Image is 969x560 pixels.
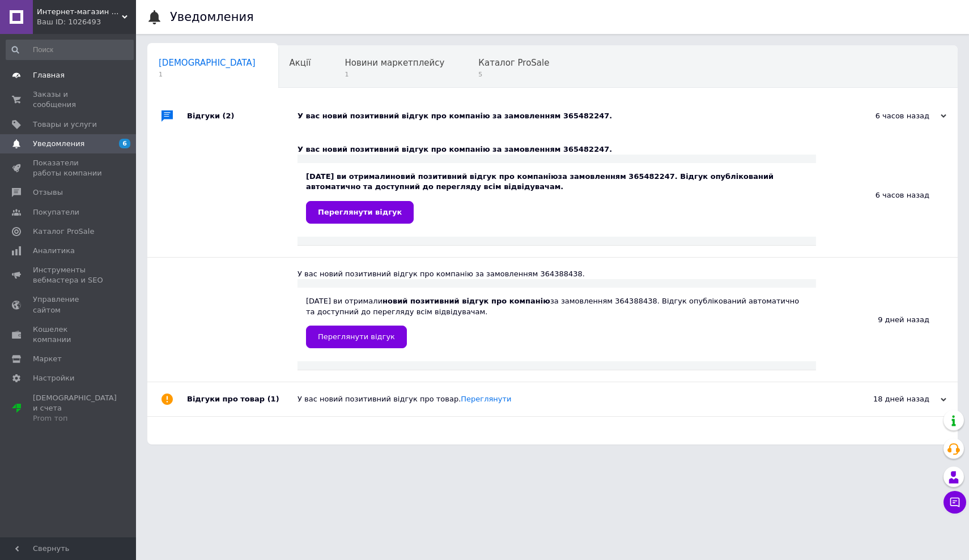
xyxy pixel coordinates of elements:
span: [DEMOGRAPHIC_DATA] и счета [33,393,117,424]
input: Поиск [6,40,134,60]
span: Управление сайтом [33,294,105,315]
div: 6 часов назад [833,111,946,121]
h1: Уведомления [170,10,254,24]
div: [DATE] ви отримали за замовленням 365482247. Відгук опублікований автоматично та доступний до пер... [306,172,807,223]
span: Каталог ProSale [478,58,549,68]
span: Аналитика [33,246,75,256]
span: Главная [33,70,65,80]
div: Відгуки [187,99,297,133]
span: 6 [119,139,130,148]
div: У вас новий позитивний відгук про компанію за замовленням 365482247. [297,144,816,155]
span: 1 [345,70,444,79]
span: [DEMOGRAPHIC_DATA] [159,58,256,68]
span: 5 [478,70,549,79]
span: Каталог ProSale [33,226,94,237]
span: (2) [223,112,235,120]
span: Уведомления [33,139,84,149]
button: Чат с покупателем [943,491,966,514]
b: новий позитивний відгук про компанію [382,297,550,305]
div: Prom топ [33,413,117,424]
span: Переглянути відгук [318,208,402,216]
span: Новини маркетплейсу [345,58,444,68]
span: Интернет-магазин детских товаров «TOYS from USA» [37,7,122,17]
div: У вас новий позитивний відгук про компанію за замовленням 365482247. [297,111,833,121]
div: Відгуки про товар [187,382,297,416]
span: Маркет [33,354,62,364]
div: У вас новий позитивний відгук про товар. [297,394,833,404]
span: Кошелек компании [33,324,105,345]
div: 6 часов назад [816,133,958,257]
a: Переглянути відгук [306,326,407,348]
span: (1) [267,395,279,403]
div: 18 дней назад [833,394,946,404]
div: У вас новий позитивний відгук про компанію за замовленням 364388438. [297,269,816,279]
span: 1 [159,70,256,79]
a: Переглянути [461,395,511,403]
span: Показатели работы компании [33,158,105,178]
span: Переглянути відгук [318,332,395,341]
a: Переглянути відгук [306,201,414,224]
div: [DATE] ви отримали за замовленням 364388438. Відгук опублікований автоматично та доступний до пер... [306,296,807,348]
span: Настройки [33,373,74,383]
span: Товары и услуги [33,119,97,130]
span: Отзывы [33,187,63,198]
div: Ваш ID: 1026493 [37,17,136,27]
span: Заказы и сообщения [33,89,105,110]
div: 9 дней назад [816,258,958,382]
span: Покупатели [33,207,79,217]
span: Инструменты вебмастера и SEO [33,265,105,285]
span: Акції [290,58,311,68]
b: новий позитивний відгук про компанію [390,172,558,181]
